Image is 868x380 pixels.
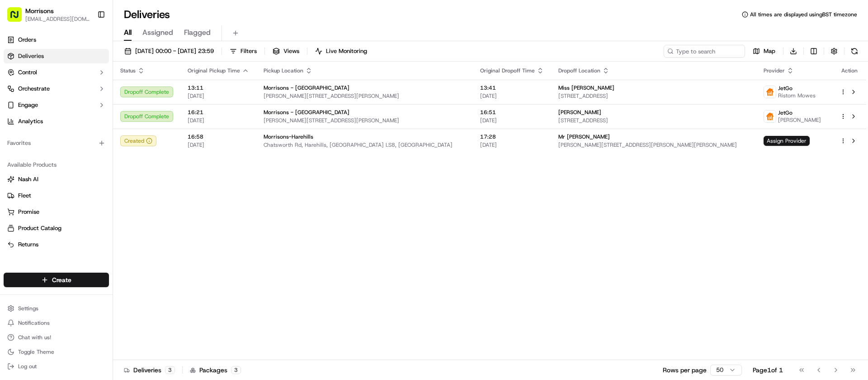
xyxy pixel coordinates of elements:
[558,67,600,74] span: Dropoff Location
[188,141,249,149] span: [DATE]
[4,205,109,219] button: Promise
[18,68,37,77] span: Control
[558,109,601,116] span: [PERSON_NAME]
[4,49,109,63] a: Deliveries
[18,208,39,216] span: Promise
[7,208,105,216] a: Promise
[188,133,249,140] span: 16:58
[264,109,349,116] span: Morrisons - [GEOGRAPHIC_DATA]
[764,111,776,122] img: justeat_logo.png
[4,33,109,47] a: Orders
[4,65,109,80] button: Control
[124,27,132,38] span: All
[480,84,544,91] span: 13:41
[135,47,214,55] span: [DATE] 00:00 - [DATE] 23:59
[18,241,38,249] span: Returns
[264,133,313,140] span: Morrisons-Harehills
[4,158,109,172] div: Available Products
[264,117,466,124] span: [PERSON_NAME][STREET_ADDRESS][PERSON_NAME]
[269,45,303,58] button: Views
[18,36,36,44] span: Orders
[264,84,349,91] span: Morrisons - [GEOGRAPHIC_DATA]
[7,224,105,232] a: Product Catalog
[558,92,749,100] span: [STREET_ADDRESS]
[778,92,816,99] span: Ristom Mowes
[4,114,109,129] a: Analytics
[283,47,299,55] span: Views
[18,224,61,232] span: Product Catalog
[226,45,261,58] button: Filters
[124,366,175,375] div: Deliveries
[558,141,749,149] span: [PERSON_NAME][STREET_ADDRESS][PERSON_NAME][PERSON_NAME]
[25,6,54,15] button: Morrisons
[4,346,109,358] button: Toggle Theme
[778,116,821,124] span: [PERSON_NAME]
[848,45,861,58] button: Refresh
[480,117,544,124] span: [DATE]
[753,366,783,375] div: Page 1 of 1
[4,82,109,96] button: Orchestrate
[840,67,859,74] div: Action
[120,135,156,146] button: Created
[480,67,535,74] span: Original Dropoff Time
[18,334,51,341] span: Chat with us!
[7,192,105,200] a: Fleet
[778,109,793,116] span: JetGo
[52,275,71,284] span: Create
[241,47,257,55] span: Filters
[188,109,249,116] span: 16:21
[188,67,240,74] span: Original Pickup Time
[18,175,38,183] span: Nash AI
[4,98,109,112] button: Engage
[4,331,109,344] button: Chat with us!
[749,45,779,58] button: Map
[190,366,241,375] div: Packages
[18,192,31,200] span: Fleet
[750,11,857,18] span: All times are displayed using BST timezone
[764,136,810,146] span: Assign Provider
[664,45,745,58] input: Type to search
[4,172,109,187] button: Nash AI
[4,273,109,287] button: Create
[764,47,775,55] span: Map
[4,136,109,150] div: Favorites
[4,4,94,25] button: Morrisons[EMAIL_ADDRESS][DOMAIN_NAME]
[480,141,544,149] span: [DATE]
[120,67,136,74] span: Status
[4,221,109,236] button: Product Catalog
[264,67,303,74] span: Pickup Location
[25,15,90,23] button: [EMAIL_ADDRESS][DOMAIN_NAME]
[18,117,43,125] span: Analytics
[124,7,170,22] h1: Deliveries
[142,27,173,38] span: Assigned
[558,117,749,124] span: [STREET_ADDRESS]
[18,319,50,327] span: Notifications
[480,133,544,140] span: 17:28
[231,366,241,374] div: 3
[120,45,218,58] button: [DATE] 00:00 - [DATE] 23:59
[184,27,211,38] span: Flagged
[480,92,544,100] span: [DATE]
[18,363,37,370] span: Log out
[480,109,544,116] span: 16:51
[4,360,109,373] button: Log out
[764,67,785,74] span: Provider
[18,348,54,356] span: Toggle Theme
[4,188,109,203] button: Fleet
[264,92,466,100] span: [PERSON_NAME][STREET_ADDRESS][PERSON_NAME]
[264,141,466,149] span: Chatsworth Rd, Harehills, [GEOGRAPHIC_DATA] LS8, [GEOGRAPHIC_DATA]
[778,85,793,92] span: JetGo
[165,366,175,374] div: 3
[188,92,249,100] span: [DATE]
[7,175,105,183] a: Nash AI
[4,302,109,315] button: Settings
[188,84,249,91] span: 13:11
[663,366,707,375] p: Rows per page
[311,45,371,58] button: Live Monitoring
[18,52,44,60] span: Deliveries
[18,305,38,312] span: Settings
[558,133,610,140] span: Mr [PERSON_NAME]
